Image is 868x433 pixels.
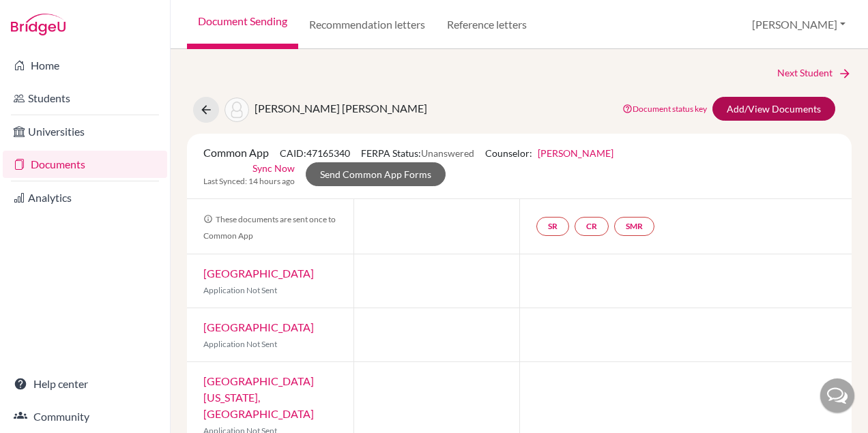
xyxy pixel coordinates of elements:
[306,162,446,186] a: Send Common App Forms
[538,147,613,159] a: [PERSON_NAME]
[203,339,277,349] span: Application Not Sent
[203,320,314,333] a: [GEOGRAPHIC_DATA]
[203,285,277,295] span: Application Not Sent
[3,403,167,430] a: Community
[3,184,167,211] a: Analytics
[614,217,654,236] a: SMR
[203,374,314,420] a: [GEOGRAPHIC_DATA][US_STATE], [GEOGRAPHIC_DATA]
[3,118,167,145] a: Universities
[536,217,569,236] a: SR
[11,14,66,35] img: Bridge-U
[3,151,167,178] a: Documents
[252,161,295,175] a: Sync Now
[255,102,427,115] span: [PERSON_NAME] [PERSON_NAME]
[421,147,474,159] span: Unanswered
[3,85,167,112] a: Students
[746,12,852,38] button: [PERSON_NAME]
[777,65,852,80] a: Next Student
[575,217,609,236] a: CR
[485,147,613,159] span: Counselor:
[31,10,59,22] span: Help
[361,147,474,159] span: FERPA Status:
[622,104,707,114] a: Document status key
[280,147,350,159] span: CAID: 47165340
[203,214,336,241] span: These documents are sent once to Common App
[203,175,295,188] span: Last Synced: 14 hours ago
[3,52,167,79] a: Home
[203,146,269,159] span: Common App
[203,267,314,280] a: [GEOGRAPHIC_DATA]
[712,97,835,121] a: Add/View Documents
[3,370,167,398] a: Help center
